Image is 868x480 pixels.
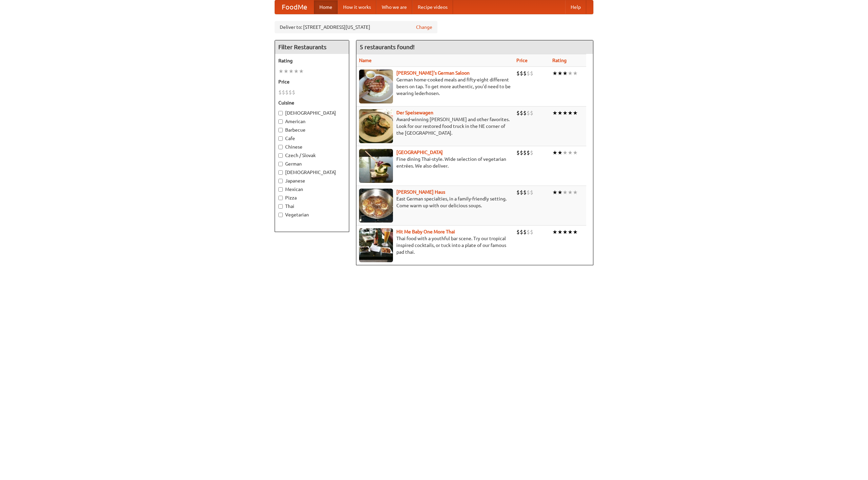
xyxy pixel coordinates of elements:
input: [DEMOGRAPHIC_DATA] [278,170,283,175]
input: Cafe [278,136,283,141]
li: ★ [568,189,573,196]
label: American [278,118,346,125]
p: East German specialties, in a family-friendly setting. Come warm up with our delicious soups. [359,195,511,209]
li: ★ [283,68,289,75]
li: $ [520,228,523,236]
li: $ [523,189,527,196]
li: $ [523,70,527,77]
a: [PERSON_NAME] Haus [396,189,445,195]
li: $ [520,189,523,196]
label: Mexican [278,186,346,193]
input: German [278,162,283,166]
input: Thai [278,204,283,209]
label: [DEMOGRAPHIC_DATA] [278,110,346,116]
li: $ [527,109,530,117]
li: ★ [552,149,557,156]
li: ★ [563,189,568,196]
label: Pizza [278,194,346,201]
label: Japanese [278,177,346,184]
li: ★ [563,109,568,117]
li: $ [516,228,520,236]
label: Vegetarian [278,211,346,218]
p: Thai food with a youthful bar scene. Try our tropical inspired cocktails, or tuck into a plate of... [359,235,511,255]
img: esthers.jpg [359,70,393,103]
ng-pluralize: 5 restaurants found! [360,44,415,50]
li: $ [289,89,292,96]
li: ★ [573,70,578,77]
li: $ [292,89,295,96]
li: $ [516,149,520,156]
h4: Filter Restaurants [275,40,349,54]
li: $ [516,189,520,196]
li: ★ [289,68,294,75]
li: $ [523,149,527,156]
div: Deliver to: [STREET_ADDRESS][US_STATE] [275,21,437,33]
li: $ [278,89,282,96]
p: Award-winning [PERSON_NAME] and other favorites. Look for our restored food truck in the NE corne... [359,116,511,136]
li: ★ [294,68,299,75]
li: $ [523,109,527,117]
input: [DEMOGRAPHIC_DATA] [278,111,283,115]
a: Help [565,0,586,14]
a: Home [314,0,338,14]
a: [PERSON_NAME]'s German Saloon [396,70,470,76]
li: $ [527,70,530,77]
a: How it works [338,0,376,14]
img: babythai.jpg [359,228,393,262]
label: Barbecue [278,127,346,133]
li: $ [530,109,533,117]
li: $ [520,149,523,156]
li: ★ [568,149,573,156]
img: satay.jpg [359,149,393,183]
li: $ [516,109,520,117]
li: $ [520,70,523,77]
li: ★ [568,70,573,77]
a: Who we are [376,0,412,14]
label: Czech / Slovak [278,152,346,159]
li: $ [527,228,530,236]
img: speisewagen.jpg [359,109,393,143]
input: Japanese [278,179,283,183]
li: ★ [568,228,573,236]
a: Hit Me Baby One More Thai [396,229,455,234]
li: $ [527,149,530,156]
li: ★ [557,109,563,117]
li: $ [523,228,527,236]
li: ★ [278,68,283,75]
li: ★ [552,189,557,196]
li: $ [285,89,289,96]
li: $ [530,70,533,77]
li: ★ [299,68,304,75]
label: German [278,160,346,167]
input: Czech / Slovak [278,153,283,158]
a: FoodMe [275,0,314,14]
p: German home-cooked meals and fifty-eight different beers on tap. To get more authentic, you'd nee... [359,76,511,97]
input: Pizza [278,196,283,200]
a: Rating [552,58,567,63]
li: ★ [573,189,578,196]
li: ★ [557,189,563,196]
a: Name [359,58,372,63]
li: ★ [557,149,563,156]
li: ★ [573,228,578,236]
p: Fine dining Thai-style. Wide selection of vegetarian entrées. We also deliver. [359,156,511,169]
li: $ [530,228,533,236]
input: Mexican [278,187,283,192]
a: [GEOGRAPHIC_DATA] [396,150,443,155]
li: ★ [557,70,563,77]
li: $ [530,149,533,156]
a: Change [416,24,432,31]
li: ★ [552,70,557,77]
li: $ [516,70,520,77]
li: ★ [552,109,557,117]
a: Price [516,58,528,63]
a: Der Speisewagen [396,110,433,115]
li: $ [530,189,533,196]
li: ★ [563,149,568,156]
input: American [278,119,283,124]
